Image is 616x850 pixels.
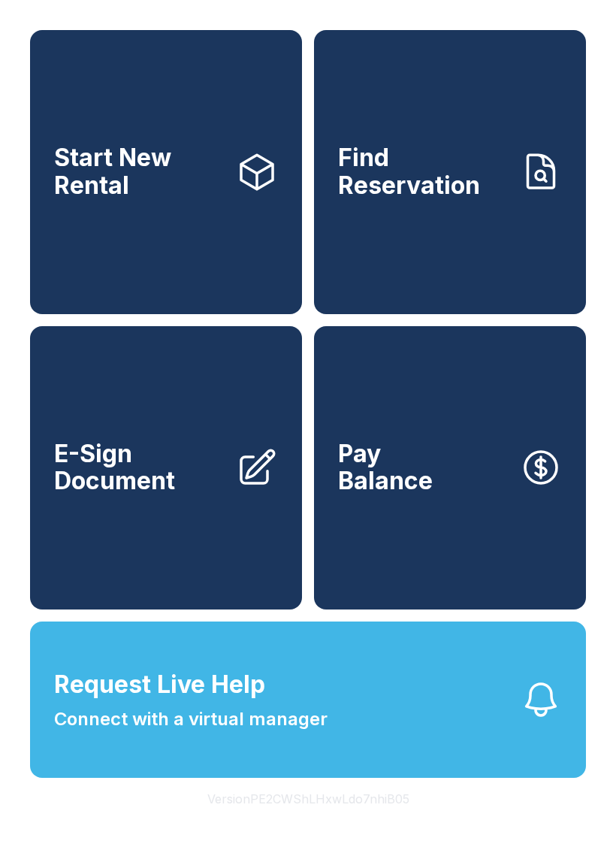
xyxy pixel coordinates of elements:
span: Request Live Help [54,667,265,703]
span: Pay Balance [338,440,433,495]
span: E-Sign Document [54,440,224,495]
a: Find Reservation [314,30,586,314]
button: Request Live HelpConnect with a virtual manager [30,622,586,778]
span: Start New Rental [54,144,224,199]
a: Start New Rental [30,30,302,314]
a: PayBalance [314,326,586,610]
span: Find Reservation [338,144,508,199]
span: Connect with a virtual manager [54,706,328,733]
button: VersionPE2CWShLHxwLdo7nhiB05 [195,778,421,820]
a: E-Sign Document [30,326,302,610]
